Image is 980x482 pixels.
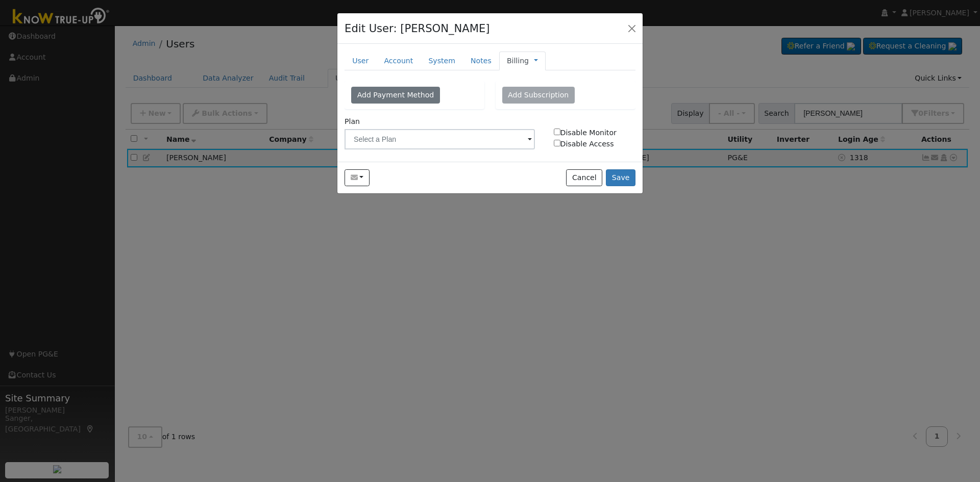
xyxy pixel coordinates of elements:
[507,56,529,66] a: Billing
[376,52,421,70] a: Account
[606,169,635,187] button: Save
[566,169,602,187] button: Cancel
[421,52,463,70] a: System
[345,52,376,70] a: User
[548,128,641,138] label: Disable Monitor
[554,140,560,146] input: Disable Access
[345,20,490,37] h4: Edit User: [PERSON_NAME]
[548,139,641,149] label: Disable Access
[554,129,560,135] input: Disable Monitor
[345,129,535,149] input: Select a Plan
[463,52,499,70] a: Notes
[345,169,370,187] button: perremon@gmail.com
[351,87,440,104] button: Add Payment Method
[345,116,360,127] label: Plan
